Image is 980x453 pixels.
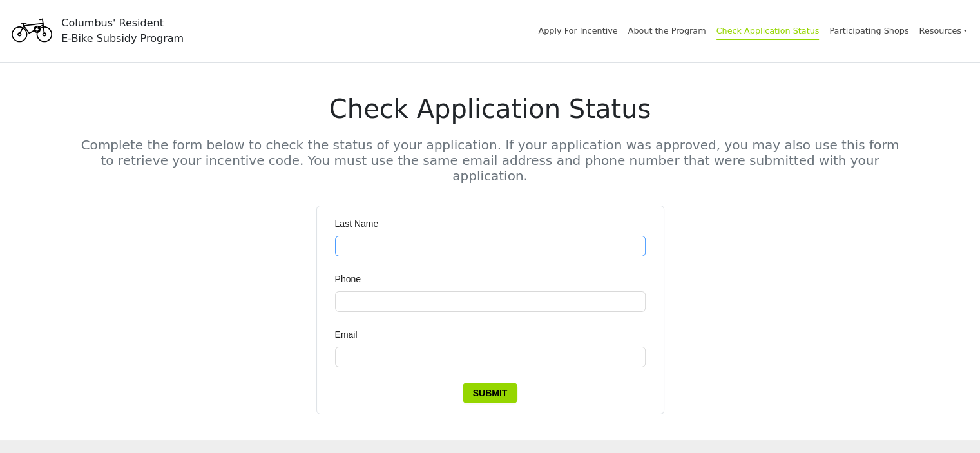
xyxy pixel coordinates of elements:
[81,93,900,124] h1: Check Application Status
[335,327,367,342] label: Email
[538,26,617,35] a: Apply For Incentive
[716,26,820,40] a: Check Application Status
[61,15,184,46] div: Columbus' Resident E-Bike Subsidy Program
[919,19,967,42] a: Resources
[335,217,388,231] label: Last Name
[81,137,900,184] h5: Complete the form below to check the status of your application. If your application was approved...
[628,26,706,35] a: About the Program
[335,347,646,367] input: Email
[335,236,646,256] input: Last Name
[829,26,908,35] a: Participating Shops
[473,386,508,400] span: Submit
[335,291,646,312] input: Phone
[8,8,56,53] img: Program logo
[335,272,370,286] label: Phone
[8,23,184,38] a: Columbus' ResidentE-Bike Subsidy Program
[463,383,518,403] button: Submit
